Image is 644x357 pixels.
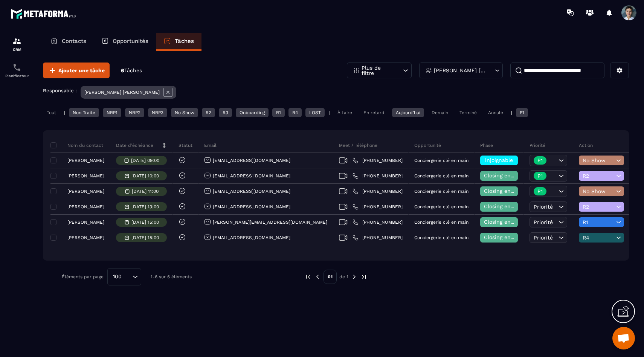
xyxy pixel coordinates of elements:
div: R4 [288,108,302,117]
span: | [349,158,351,163]
span: R4 [583,235,614,241]
span: Priorité [534,219,553,225]
span: R2 [583,204,614,210]
p: 01 [324,270,337,284]
a: Opportunités [94,33,156,51]
p: [DATE] 15:00 [131,220,159,225]
button: Ajouter une tâche [43,63,110,78]
p: [DATE] 13:00 [131,204,159,209]
p: Conciergerie clé en main [414,235,469,240]
p: Phase [480,142,493,148]
a: Contacts [43,33,94,51]
div: Search for option [107,268,141,285]
span: No Show [583,157,614,163]
a: [PHONE_NUMBER] [353,235,403,241]
p: | [64,110,65,115]
img: scheduler [12,63,21,72]
div: Ouvrir le chat [612,327,635,349]
span: Priorité [534,204,553,210]
p: Conciergerie clé en main [414,204,469,209]
p: de 1 [339,274,348,280]
img: next [360,273,367,280]
div: No Show [171,108,198,117]
p: [DATE] 10:00 [131,173,159,178]
span: R1 [583,219,614,225]
p: 6 [121,67,142,74]
div: NRP2 [125,108,144,117]
div: P1 [516,108,528,117]
div: NRP1 [103,108,121,117]
p: Plus de filtre [362,65,395,76]
p: Contacts [62,38,86,44]
span: Closing en cours [484,188,527,194]
p: Responsable : [43,88,77,93]
p: Opportunité [414,142,441,148]
input: Search for option [124,273,131,281]
div: Aujourd'hui [392,108,424,117]
a: [PHONE_NUMBER] [353,157,403,163]
p: Éléments par page [62,274,104,279]
span: Ajouter une tâche [58,67,105,74]
div: Demain [428,108,452,117]
a: [PHONE_NUMBER] [353,204,403,210]
p: Meet / Téléphone [339,142,377,148]
a: formationformationCRM [2,31,32,57]
p: Conciergerie clé en main [414,158,469,163]
span: | [349,204,351,210]
span: | [349,173,351,179]
span: Priorité [534,235,553,241]
p: [PERSON_NAME] [PERSON_NAME] [84,90,160,95]
p: Date d’échéance [116,142,153,148]
div: R3 [219,108,232,117]
span: No Show [583,188,614,194]
span: Closing en cours [484,219,527,225]
div: Tout [43,108,60,117]
p: P1 [537,189,543,194]
span: Closing en cours [484,234,527,240]
p: Opportunités [113,38,148,44]
div: Annulé [484,108,507,117]
img: prev [314,273,321,280]
div: R2 [202,108,215,117]
span: R2 [583,173,614,179]
div: R1 [272,108,285,117]
span: | [349,189,351,194]
p: [PERSON_NAME] [67,220,104,225]
p: P1 [537,158,543,163]
p: Conciergerie clé en main [414,220,469,225]
img: logo [11,7,78,21]
div: LOST [305,108,325,117]
img: next [351,273,358,280]
p: | [511,110,512,115]
p: 1-6 sur 6 éléments [151,274,192,279]
p: [PERSON_NAME] [67,204,104,209]
p: [PERSON_NAME] [67,189,104,194]
div: À faire [334,108,356,117]
p: | [328,110,330,115]
span: Closing en cours [484,203,527,209]
p: CRM [2,47,32,52]
div: Terminé [456,108,481,117]
div: Onboarding [236,108,269,117]
span: Tâches [124,67,142,73]
img: formation [12,37,21,46]
p: [PERSON_NAME] [67,173,104,178]
p: Planificateur [2,74,32,78]
p: Tâches [175,38,194,44]
p: Priorité [530,142,545,148]
p: [DATE] 09:00 [131,158,159,163]
a: schedulerschedulerPlanificateur [2,57,32,84]
p: [PERSON_NAME] [67,235,104,240]
p: [PERSON_NAME] [PERSON_NAME] [434,68,486,73]
p: [DATE] 11:00 [132,189,159,194]
p: Nom du contact [52,142,103,148]
img: prev [305,273,311,280]
div: Non Traité [69,108,99,117]
p: Statut [179,142,192,148]
p: Action [579,142,593,148]
span: injoignable [485,157,513,163]
a: Tâches [156,33,201,51]
span: | [349,235,351,241]
div: NRP3 [148,108,167,117]
a: [PHONE_NUMBER] [353,188,403,194]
